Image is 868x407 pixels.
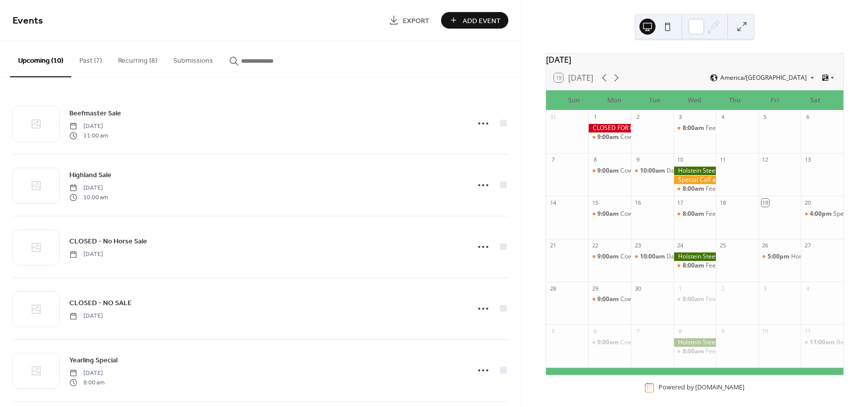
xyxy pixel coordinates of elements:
a: [DOMAIN_NAME] [695,383,744,392]
span: 9:00am [597,133,620,142]
a: Export [381,12,437,29]
div: 12 [762,156,769,164]
div: Cow & Bull [588,133,631,142]
span: [DATE] [69,184,108,193]
div: Feeder Sale [706,295,739,304]
span: 8:00 am [69,378,104,387]
span: 9:00am [597,338,620,347]
div: Feeder Sale [706,261,739,270]
div: 17 [677,199,684,206]
span: 8:00am [683,124,706,132]
span: 9:00am [597,295,620,304]
div: Cow & Bull [620,210,650,218]
div: CLOSED FOR LABOR DAY! [588,124,631,132]
div: [DATE] [546,54,843,66]
div: Special Calf and Yearling Sale [674,176,716,184]
span: [DATE] [69,369,104,378]
span: 11:00 am [69,131,108,140]
span: 11:00am [810,338,836,347]
span: Beefmaster Sale [69,108,121,119]
div: Mon [594,90,634,110]
span: CLOSED - NO SALE [69,298,132,309]
button: Past (7) [71,41,110,76]
span: America/[GEOGRAPHIC_DATA] [720,75,807,81]
span: CLOSED - No Horse Sale [69,236,147,247]
div: Dairy Sale [667,252,695,261]
span: 5:00pm [768,252,791,261]
span: Yearling Special [69,355,118,366]
div: 23 [634,242,641,249]
span: Add Event [463,16,501,26]
button: Recurring (8) [110,41,165,76]
div: 11 [719,156,726,164]
div: Dairy Sale [631,167,674,175]
div: Feeder Sale [706,210,739,218]
div: 18 [719,199,726,206]
div: 8 [591,156,599,164]
a: Beefmaster Sale [69,107,121,119]
div: 15 [591,199,599,206]
span: Events [13,11,43,31]
div: 29 [591,285,599,292]
span: 8:00am [683,261,706,270]
div: Beefmaster Sale [801,338,843,347]
span: 9:00am [597,252,620,261]
div: Feeder Sale [674,347,716,356]
div: 26 [762,242,769,249]
div: 7 [549,156,557,164]
div: 25 [719,242,726,249]
div: Horse Sale [758,252,801,261]
div: Holstein Steer Special [674,252,716,261]
div: Cow & Bull [588,210,631,218]
span: Export [403,16,429,26]
span: 8:00am [683,210,706,218]
div: 4 [719,113,726,121]
div: Sun [554,90,594,110]
div: Holstein Steer Special [674,338,716,347]
div: 20 [804,199,811,206]
div: Horse Sale [791,252,822,261]
div: Cow & Bull [588,295,631,304]
div: 19 [762,199,769,206]
div: 21 [549,242,557,249]
div: Feeder Sale [674,210,716,218]
div: Cow & Bull [620,133,650,142]
span: 8:00am [683,347,706,356]
span: 10:00am [640,167,667,175]
span: 10:00am [640,252,667,261]
div: 2 [719,285,726,292]
div: Cow & Bull [588,338,631,347]
div: Feeder Sale [674,124,716,132]
div: 4 [804,285,811,292]
span: 9:00am [597,210,620,218]
div: 16 [634,199,641,206]
div: Sat [795,90,835,110]
div: 6 [804,113,811,121]
div: Special Cow & Bull Sale [801,210,843,218]
div: Cow & Bull [620,295,650,304]
span: [DATE] [69,312,103,321]
span: 8:00am [683,185,706,193]
div: 1 [677,285,684,292]
div: 22 [591,242,599,249]
div: 10 [677,156,684,164]
div: 31 [549,113,557,121]
div: 27 [804,242,811,249]
span: 10:00 am [69,193,108,202]
div: Feeder Sale [706,185,739,193]
span: [DATE] [69,250,103,259]
div: 9 [634,156,641,164]
div: Cow & Bull [620,252,650,261]
div: Cow & Bull [620,338,650,347]
div: 9 [719,327,726,335]
span: Highland Sale [69,170,112,181]
div: 6 [591,327,599,335]
a: CLOSED - No Horse Sale [69,235,147,247]
div: Cow & Bull [588,167,631,175]
button: Add Event [441,12,508,29]
div: Powered by [659,383,744,392]
div: Feeder Sale [674,261,716,270]
div: 8 [677,327,684,335]
div: Dairy Sale [667,167,695,175]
